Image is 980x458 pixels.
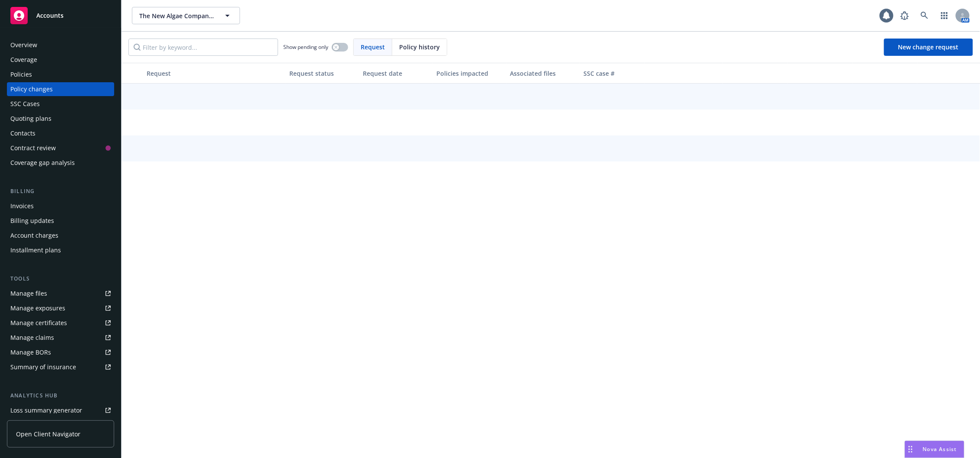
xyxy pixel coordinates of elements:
[143,63,286,84] button: Request
[16,429,80,439] span: Open Client Navigator
[7,287,114,300] a: Manage files
[580,63,645,84] button: SSC case #
[10,53,37,67] div: Coverage
[7,391,114,400] div: Analytics hub
[10,345,51,359] div: Manage BORs
[7,38,114,52] a: Overview
[10,243,61,257] div: Installment plans
[510,69,576,78] div: Associated files
[7,112,114,126] a: Quoting plans
[936,7,953,24] a: Switch app
[10,97,40,111] div: SSC Cases
[7,141,114,155] a: Contract review
[433,63,506,84] button: Policies impacted
[10,301,65,315] div: Manage exposures
[10,68,32,81] div: Policies
[436,69,503,78] div: Policies impacted
[7,156,114,170] a: Coverage gap analysis
[147,69,282,78] div: Request
[10,287,47,300] div: Manage files
[10,403,82,417] div: Loss summary generator
[583,69,641,78] div: SSC case #
[7,3,114,28] a: Accounts
[884,39,973,56] a: New change request
[286,63,359,84] button: Request status
[10,229,58,242] div: Account charges
[923,445,957,453] span: Nova Assist
[10,141,56,155] div: Contract review
[10,156,75,170] div: Coverage gap analysis
[132,7,240,24] button: The New Algae Company, Inc.
[7,316,114,330] a: Manage certificates
[10,331,54,345] div: Manage claims
[7,214,114,228] a: Billing updates
[10,82,53,96] div: Policy changes
[896,7,913,24] a: Report a Bug
[7,97,114,111] a: SSC Cases
[898,43,959,51] span: New change request
[7,126,114,140] a: Contacts
[359,63,433,84] button: Request date
[283,43,328,51] span: Show pending only
[10,38,37,52] div: Overview
[10,112,51,126] div: Quoting plans
[10,126,35,140] div: Contacts
[916,7,933,24] a: Search
[506,63,580,84] button: Associated files
[905,441,964,458] button: Nova Assist
[905,441,916,458] div: Drag to move
[361,42,385,52] span: Request
[10,199,34,213] div: Invoices
[7,360,114,374] a: Summary of insurance
[289,69,356,78] div: Request status
[10,316,67,330] div: Manage certificates
[7,199,114,213] a: Invoices
[399,42,440,52] span: Policy history
[7,53,114,67] a: Coverage
[7,403,114,417] a: Loss summary generator
[128,39,278,56] input: Filter by keyword...
[7,243,114,257] a: Installment plans
[363,69,429,78] div: Request date
[139,11,214,20] span: The New Algae Company, Inc.
[7,229,114,242] a: Account charges
[7,345,114,359] a: Manage BORs
[7,331,114,345] a: Manage claims
[7,82,114,96] a: Policy changes
[10,214,54,228] div: Billing updates
[7,187,114,196] div: Billing
[7,274,114,283] div: Tools
[7,68,114,81] a: Policies
[7,301,114,315] a: Manage exposures
[10,360,76,374] div: Summary of insurance
[36,12,64,19] span: Accounts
